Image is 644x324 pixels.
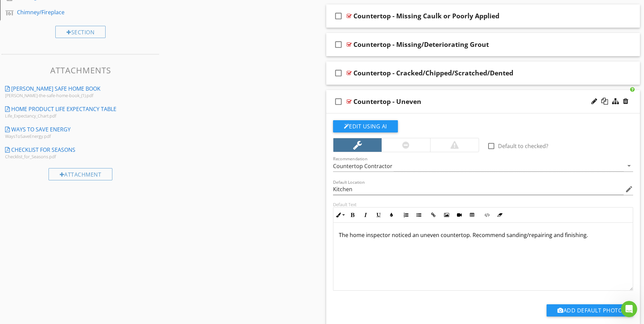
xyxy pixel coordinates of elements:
[412,209,425,221] button: Unordered List
[11,54,106,127] div: The more details you can share in your question, the better I can support you — specifics help me...
[11,125,71,133] div: Ways to Save Energy
[346,209,359,221] button: Bold (Ctrl+B)
[11,217,16,222] button: Emoji picker
[333,65,344,81] i: check_box_outline_blank
[333,209,346,221] button: Inline Style
[493,209,506,221] button: Clear Formatting
[43,217,49,222] button: Start recording
[11,127,102,179] img: Agents 2025-04-11 at 11.15.17 AM
[621,301,637,317] iframe: Intercom live chat
[19,4,30,15] img: Profile image for Fin AI Agent
[106,3,119,16] button: Home
[333,36,344,53] i: check_box_outline_blank
[625,162,633,170] i: arrow_drop_down
[440,209,453,221] button: Insert Image (Ctrl+P)
[2,81,161,102] a: [PERSON_NAME] Safe Home Book [PERSON_NAME]-the-safe-home-book_(1).pdf
[11,85,100,93] div: [PERSON_NAME] Safe Home Book
[5,113,132,119] div: Life_Expectancy_Chart.pdf
[17,88,42,93] b: Quick tip:
[11,184,79,188] div: Fin AI Agent • AI Agent • Just now
[11,31,106,51] div: Hi there! I'm here to help answer your questions and guide you through Spectora.
[5,26,111,183] div: Hi there! I'm here to help answer your questions and guide you through Spectora.The more details ...
[453,209,466,221] button: Insert Video
[333,120,398,132] button: Edit Using AI
[353,40,489,49] div: Countertop - Missing/Deteriorating Grout
[353,97,421,106] div: Countertop - Uneven
[11,105,116,113] div: Home Product Life Expectancy Table
[32,217,38,222] button: Upload attachment
[333,8,344,24] i: check_box_outline_blank
[353,12,499,20] div: Countertop - Missing Caulk or Poorly Applied
[6,203,130,214] textarea: Ask a question…
[2,102,161,122] a: Home Product Life Expectancy Table Life_Expectancy_Chart.pdf
[427,209,440,221] button: Insert Link (Ctrl+K)
[333,202,633,207] div: Default Text
[55,26,106,38] div: Section
[119,3,131,15] div: Close
[11,146,75,154] div: Checklist for Seasons
[498,143,548,149] label: Default to checked?
[359,209,372,221] button: Italic (Ctrl+I)
[5,154,132,159] div: Checklist_for_Seasons.pdf
[333,184,624,195] input: Default Location
[339,231,628,239] p: The home inspector noticed an uneven countertop. Recommend sanding/repairing and finishing.
[353,69,513,77] div: Countertop - Cracked/Chipped/Scratched/Dented
[4,3,17,16] button: go back
[33,8,85,15] p: The team can also help
[5,26,130,198] div: Fin AI Agent says…
[2,142,161,163] a: Checklist for Seasons Checklist_for_Seasons.pdf
[547,304,633,317] button: Add Default Photo
[480,209,493,221] button: Code View
[5,93,132,98] div: [PERSON_NAME]-the-safe-home-book_(1).pdf
[116,214,127,225] button: Send a message…
[333,93,344,110] i: check_box_outline_blank
[400,209,412,221] button: Ordered List
[333,163,392,169] div: Countertop Contractor
[17,8,129,16] div: Chimney/Fireplace
[33,3,66,8] h1: Fin AI Agent
[625,185,633,193] i: edit
[49,168,113,180] div: Attachment
[466,209,479,221] button: Insert Table
[5,133,132,139] div: WaysToSaveEnergy.pdf
[2,122,161,142] a: Ways to Save Energy WaysToSaveEnergy.pdf
[21,217,27,222] button: Gif picker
